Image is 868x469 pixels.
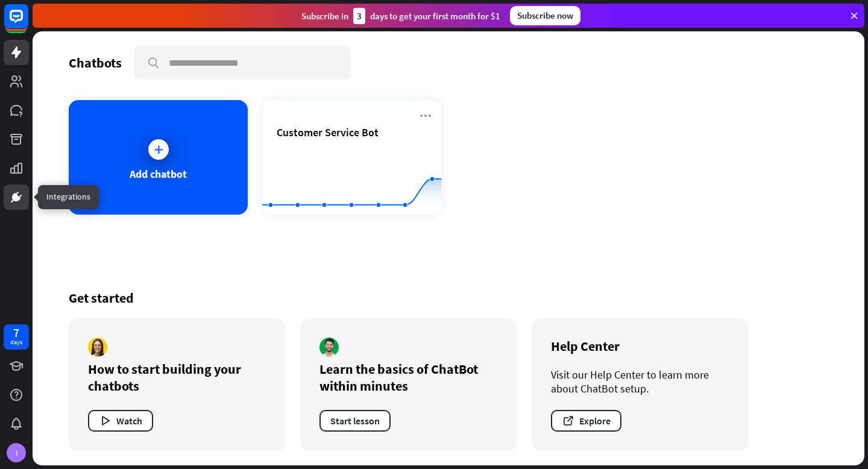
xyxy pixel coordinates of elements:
img: author [319,338,339,357]
button: Explore [551,410,621,432]
div: Chatbots [69,54,122,71]
div: 3 [353,8,365,24]
div: Get started [69,289,828,306]
div: 7 [13,327,19,338]
a: 7 days [4,324,29,350]
div: Add chatbot [130,167,187,181]
div: Visit our Help Center to learn more about ChatBot setup. [551,368,729,395]
div: Subscribe in days to get your first month for $1 [301,8,500,24]
div: How to start building your chatbots [88,360,266,394]
button: Open LiveChat chat widget [10,5,46,41]
div: Learn the basics of ChatBot within minutes [319,360,498,394]
div: I [7,443,26,462]
div: days [10,338,22,347]
div: Help Center [551,338,729,354]
button: Start lesson [319,410,391,432]
img: author [88,338,107,357]
span: Customer Service Bot [277,125,379,139]
button: Watch [88,410,153,432]
div: Subscribe now [510,6,580,25]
